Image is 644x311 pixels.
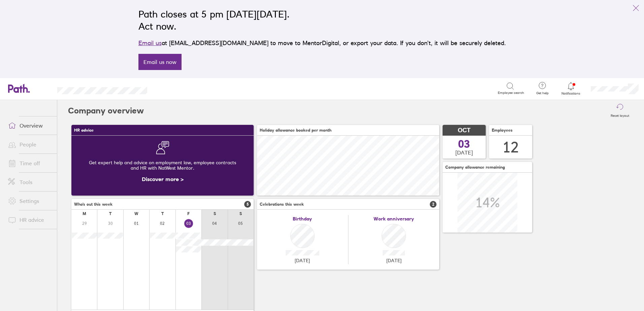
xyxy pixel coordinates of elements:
[607,112,633,118] label: Reset layout
[138,39,162,46] a: Email us
[607,100,633,122] button: Reset layout
[68,100,144,122] h2: Company overview
[83,211,86,216] div: M
[430,201,437,208] span: 2
[134,211,138,216] div: W
[293,216,312,221] span: Birthday
[386,258,401,263] span: [DATE]
[492,128,513,133] span: Employees
[74,202,112,207] span: Who's out this week
[239,211,242,216] div: S
[187,211,190,216] div: F
[3,194,57,208] a: Settings
[458,139,470,149] span: 03
[214,211,216,216] div: S
[560,81,582,96] a: Notifications
[138,38,506,48] p: at [EMAIL_ADDRESS][DOMAIN_NAME] to move to MentorDigital, or export your data. If you don’t, it w...
[498,91,524,95] span: Employee search
[165,85,183,91] div: Search
[560,92,582,96] span: Notifications
[161,211,164,216] div: T
[244,201,251,208] span: 5
[295,258,310,263] span: [DATE]
[458,127,471,134] span: OCT
[138,54,182,70] a: Email us now
[445,165,505,170] span: Company allowance remaining
[109,211,111,216] div: T
[374,216,414,221] span: Work anniversary
[503,139,519,156] div: 12
[74,128,94,133] span: HR advice
[3,157,57,170] a: Time off
[532,91,553,95] span: Get help
[138,8,506,32] h2: Path closes at 5 pm [DATE][DATE]. Act now.
[77,154,248,176] div: Get expert help and advice on employment law, employee contracts and HR with NatWest Mentor.
[142,176,184,182] a: Discover more >
[3,119,57,132] a: Overview
[3,213,57,227] a: HR advice
[260,202,304,207] span: Celebrations this week
[3,138,57,151] a: People
[260,128,331,133] span: Holiday allowance booked per month
[455,149,473,155] span: [DATE]
[3,175,57,189] a: Tools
